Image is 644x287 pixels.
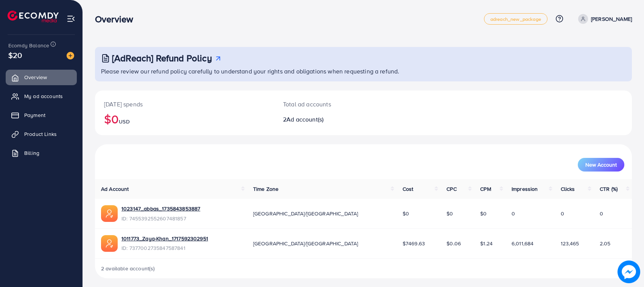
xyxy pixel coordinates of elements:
h3: [AdReach] Refund Policy [112,53,212,64]
img: menu [67,14,75,23]
span: $0.06 [446,240,461,247]
a: Payment [6,108,77,123]
span: 2.05 [600,240,611,247]
img: image [67,52,74,59]
span: Payment [24,111,45,119]
p: [PERSON_NAME] [591,14,632,23]
span: 6,011,684 [512,240,534,247]
img: ic-ads-acc.e4c84228.svg [101,235,118,252]
span: ID: 7377002735847587841 [121,244,208,252]
p: [DATE] spends [104,100,265,109]
button: New Account [578,158,624,172]
span: adreach_new_package [490,17,541,22]
a: 1023147_abbas_1735843853887 [121,205,200,212]
span: $0 [480,210,487,217]
span: Ad Account [101,185,129,193]
img: logo [8,11,59,22]
span: 0 [512,210,515,217]
span: 2 available account(s) [101,265,155,272]
span: 0 [561,210,564,217]
span: CTR (%) [600,185,618,193]
span: Ecomdy Balance [8,42,49,49]
span: Clicks [561,185,575,193]
span: My ad accounts [24,92,63,100]
span: Time Zone [253,185,278,193]
h3: Overview [95,14,139,25]
a: Overview [6,70,77,85]
span: CPC [446,185,456,193]
span: $1.24 [480,240,493,247]
a: [PERSON_NAME] [575,14,632,24]
span: Impression [512,185,538,193]
span: New Account [585,162,617,167]
span: Product Links [24,130,57,138]
a: 1011773_Zaya-Khan_1717592302951 [121,235,208,242]
p: Total ad accounts [283,100,399,109]
span: Cost [403,185,414,193]
span: [GEOGRAPHIC_DATA]/[GEOGRAPHIC_DATA] [253,210,358,217]
img: image [618,261,640,283]
span: Billing [24,149,39,157]
a: Product Links [6,126,77,142]
span: $0 [403,210,409,217]
span: USD [119,118,129,125]
a: My ad accounts [6,89,77,104]
h2: $0 [104,112,265,126]
span: CPM [480,185,491,193]
span: Overview [24,73,47,81]
span: $0 [446,210,453,217]
span: $7469.63 [403,240,425,247]
img: ic-ads-acc.e4c84228.svg [101,205,118,222]
span: $20 [8,50,22,61]
span: [GEOGRAPHIC_DATA]/[GEOGRAPHIC_DATA] [253,240,358,247]
span: 0 [600,210,603,217]
p: Please review our refund policy carefully to understand your rights and obligations when requesti... [101,67,627,76]
a: adreach_new_package [484,13,548,25]
span: ID: 7455392552607481857 [121,215,200,222]
h2: 2 [283,116,399,123]
a: Billing [6,145,77,161]
span: 123,465 [561,240,579,247]
span: Ad account(s) [286,115,324,123]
